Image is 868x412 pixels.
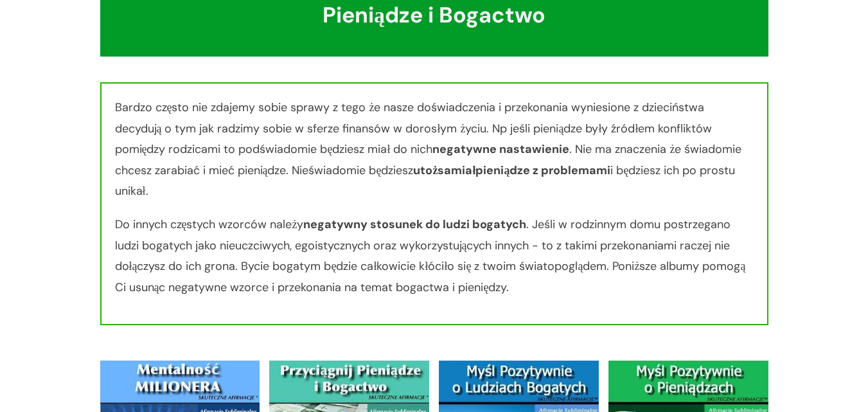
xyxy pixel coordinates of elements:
p: Bardzo często nie zdajemy sobie sprawy z tego że nasze doświadczenia i przekonania wyniesione z d... [115,97,754,214]
span: negatywny stosunek do ludzi bogatych [303,217,526,232]
font: Pieniądze i Bogactwo [323,1,545,30]
p: Do innych częstych wzorców należy . Jeśli w rodzinnym domu postrzegano ludzi bogatych jako nieucz... [115,214,754,310]
span: pieniądze z problemami [475,163,610,178]
span: negatywne nastawienie [432,141,569,157]
span: utożsamiał [413,163,475,178]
